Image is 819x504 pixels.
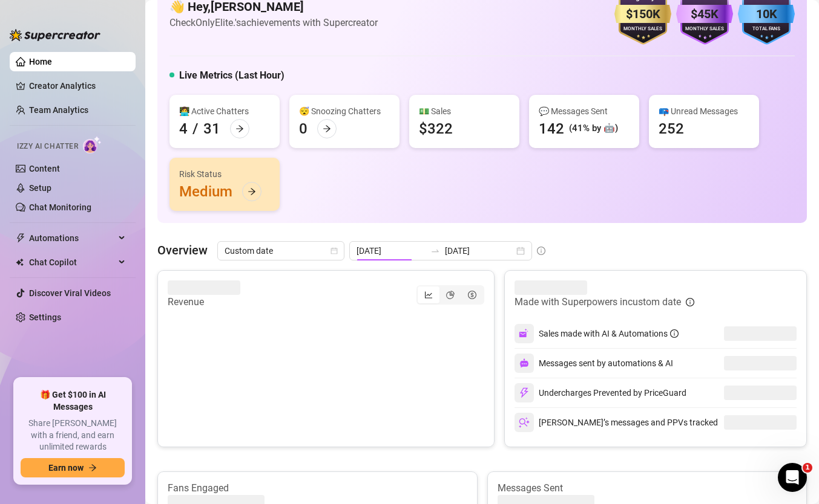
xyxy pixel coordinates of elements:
[29,312,61,322] a: Settings
[430,246,440,256] span: swap-right
[670,329,679,338] span: info-circle
[17,141,78,152] span: Izzy AI Chatter
[179,68,285,83] h5: Live Metrics (Last Hour)
[179,105,270,118] div: 👩‍💻 Active Chatters
[614,5,671,24] div: $150K
[738,25,795,33] div: Total Fans
[299,105,390,118] div: 😴 Snoozing Chatters
[29,288,111,298] a: Discover Viral Videos
[168,295,240,309] article: Revenue
[88,464,97,472] span: arrow-right
[778,463,807,492] iframe: Intercom live chat
[416,285,484,305] div: segmented control
[248,187,256,196] span: arrow-right
[29,164,60,173] a: Content
[225,242,337,260] span: Custom date
[446,291,455,299] span: pie-chart
[515,413,718,432] div: [PERSON_NAME]’s messages and PPVs tracked
[29,57,52,66] a: Home
[659,105,749,118] div: 📪 Unread Messages
[21,458,125,477] button: Earn nowarrow-right
[419,105,510,118] div: 💵 Sales
[16,233,25,243] span: thunderbolt
[179,119,188,138] div: 4
[331,247,338,254] span: calendar
[445,244,514,257] input: End date
[29,105,88,115] a: Team Analytics
[169,15,378,30] article: Check OnlyElite.'s achievements with Supercreator
[519,417,530,428] img: svg%3e
[519,387,530,398] img: svg%3e
[323,124,331,133] span: arrow-right
[539,105,630,118] div: 💬 Messages Sent
[168,482,467,495] article: Fans Engaged
[515,354,673,373] div: Messages sent by automations & AI
[48,463,84,473] span: Earn now
[519,328,530,339] img: svg%3e
[515,295,681,309] article: Made with Superpowers in custom date
[29,76,126,95] a: Creator Analytics
[519,358,529,368] img: svg%3e
[676,25,733,33] div: Monthly Sales
[21,389,125,413] span: 🎁 Get $100 in AI Messages
[676,5,733,24] div: $45K
[537,247,545,255] span: info-circle
[430,246,440,256] span: to
[179,167,270,181] div: Risk Status
[157,241,208,259] article: Overview
[83,136,102,153] img: AI Chatter
[357,244,426,257] input: Start date
[299,119,308,138] div: 0
[21,418,125,453] span: Share [PERSON_NAME] with a friend, and earn unlimited rewards
[468,291,476,299] span: dollar-circle
[424,291,433,299] span: line-chart
[29,228,115,248] span: Automations
[686,298,694,306] span: info-circle
[498,482,797,495] article: Messages Sent
[29,253,115,272] span: Chat Copilot
[419,119,453,138] div: $322
[659,119,684,138] div: 252
[539,327,679,340] div: Sales made with AI & Automations
[614,25,671,33] div: Monthly Sales
[235,124,244,133] span: arrow-right
[10,29,100,41] img: logo-BBDzfeDw.svg
[16,258,24,267] img: Chat Copilot
[738,5,795,24] div: 10K
[539,119,564,138] div: 142
[803,463,812,473] span: 1
[29,202,91,212] a: Chat Monitoring
[515,383,686,402] div: Undercharges Prevented by PriceGuard
[569,121,618,136] div: (41% by 🤖)
[203,119,220,138] div: 31
[29,183,51,193] a: Setup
